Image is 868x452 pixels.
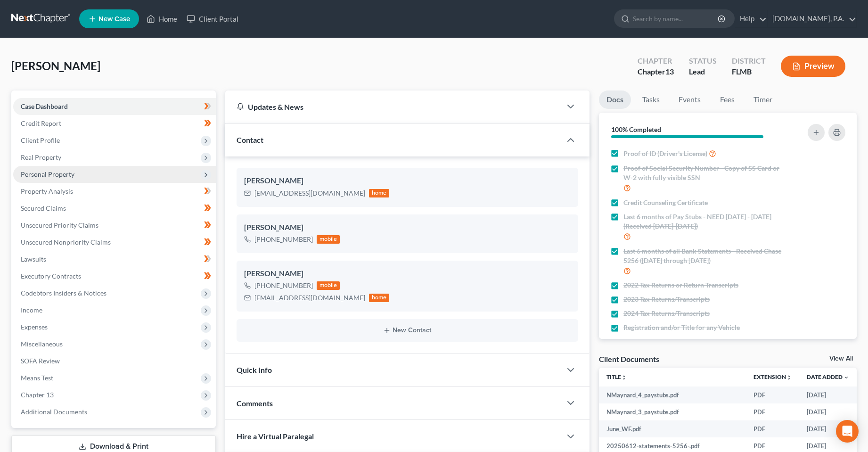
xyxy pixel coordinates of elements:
[836,420,859,443] div: Open Intercom Messenger
[623,295,710,304] span: 2023 Tax Returns/Transcripts
[21,272,81,280] span: Executory Contracts
[623,309,710,318] span: 2024 Tax Returns/Transcripts
[606,373,627,380] a: Titleunfold_more
[21,289,106,297] span: Codebtors Insiders & Notices
[13,183,216,200] a: Property Analysis
[244,222,571,233] div: [PERSON_NAME]
[623,280,738,290] span: 2022 Tax Returns or Return Transcripts
[237,135,263,144] span: Contact
[21,255,46,263] span: Lawsuits
[21,323,48,331] span: Expenses
[689,56,717,66] div: Status
[98,16,130,23] span: New Case
[746,386,799,403] td: PDF
[13,268,216,285] a: Executory Contracts
[732,56,766,66] div: District
[254,281,313,290] div: [PHONE_NUMBER]
[21,340,63,348] span: Miscellaneous
[599,354,659,364] div: Client Documents
[182,10,243,27] a: Client Portal
[13,98,216,115] a: Case Dashboard
[599,403,746,420] td: NMaynard_3_paystubs.pdf
[254,293,365,303] div: [EMAIL_ADDRESS][DOMAIN_NAME]
[746,90,780,109] a: Timer
[611,125,661,133] strong: 100% Completed
[638,56,674,66] div: Chapter
[237,365,272,374] span: Quick Info
[244,327,571,334] button: New Contact
[21,136,60,144] span: Client Profile
[21,187,73,195] span: Property Analysis
[829,355,853,362] a: View All
[21,119,61,127] span: Credit Report
[11,59,100,73] span: [PERSON_NAME]
[623,164,784,182] span: Proof of Social Security Number - Copy of SS Card or W-2 with fully visible SSN
[369,189,390,197] div: home
[746,403,799,420] td: PDF
[623,212,784,231] span: Last 6 months of Pay Stubs - NEED [DATE] - [DATE] (Received [DATE]-[DATE])
[21,391,54,399] span: Chapter 13
[735,10,767,27] a: Help
[633,10,719,27] input: Search by name...
[13,251,216,268] a: Lawsuits
[689,66,717,77] div: Lead
[13,353,216,370] a: SOFA Review
[753,373,792,380] a: Extensionunfold_more
[21,374,53,382] span: Means Test
[799,386,857,403] td: [DATE]
[369,294,390,302] div: home
[599,386,746,403] td: NMaynard_4_paystubs.pdf
[13,217,216,234] a: Unsecured Priority Claims
[768,10,856,27] a: [DOMAIN_NAME], P.A.
[732,66,766,77] div: FLMB
[254,189,365,198] div: [EMAIL_ADDRESS][DOMAIN_NAME]
[635,90,667,109] a: Tasks
[623,337,784,365] span: 401k, IRA, [PERSON_NAME], Stock/Brokerage, Pension Funds, & Retirement account statements (If any)
[623,323,740,332] span: Registration and/or Title for any Vehicle
[786,375,792,380] i: unfold_more
[142,10,182,27] a: Home
[244,175,571,187] div: [PERSON_NAME]
[799,403,857,420] td: [DATE]
[21,170,74,178] span: Personal Property
[599,90,631,109] a: Docs
[237,102,550,112] div: Updates & News
[599,420,746,437] td: June_WF.pdf
[807,373,849,380] a: Date Added expand_more
[13,234,216,251] a: Unsecured Nonpriority Claims
[237,432,314,441] span: Hire a Virtual Paralegal
[254,235,313,244] div: [PHONE_NUMBER]
[244,268,571,279] div: [PERSON_NAME]
[13,115,216,132] a: Credit Report
[623,198,708,207] span: Credit Counseling Certificate
[623,247,784,265] span: Last 6 months of all Bank Statements - Received Chase 5256 ([DATE] through [DATE])
[13,200,216,217] a: Secured Claims
[21,153,61,161] span: Real Property
[317,235,340,244] div: mobile
[623,149,707,158] span: Proof of ID (Driver's License)
[638,66,674,77] div: Chapter
[781,56,845,77] button: Preview
[21,204,66,212] span: Secured Claims
[671,90,708,109] a: Events
[317,281,340,290] div: mobile
[21,408,87,416] span: Additional Documents
[621,375,627,380] i: unfold_more
[746,420,799,437] td: PDF
[712,90,742,109] a: Fees
[799,420,857,437] td: [DATE]
[21,306,42,314] span: Income
[21,221,98,229] span: Unsecured Priority Claims
[843,375,849,380] i: expand_more
[21,238,111,246] span: Unsecured Nonpriority Claims
[665,67,674,76] span: 13
[21,102,68,110] span: Case Dashboard
[237,399,273,408] span: Comments
[21,357,60,365] span: SOFA Review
